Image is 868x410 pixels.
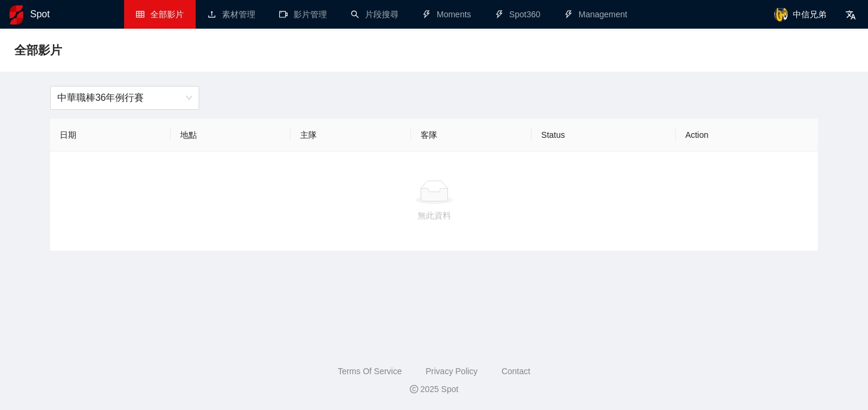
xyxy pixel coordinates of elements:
a: Terms Of Service [338,366,401,376]
th: 地點 [171,119,291,152]
img: avatar [774,7,788,21]
a: thunderboltMoments [422,10,471,19]
span: 全部影片 [14,41,62,60]
div: 無此資料 [60,209,809,222]
th: Status [532,119,675,152]
span: table [136,10,144,19]
th: 日期 [50,119,171,152]
span: 全部影片 [150,10,184,19]
th: 主隊 [291,119,411,152]
img: logo [10,5,23,24]
a: Privacy Policy [425,366,477,376]
a: thunderboltSpot360 [495,10,540,19]
span: 中華職棒36年例行賽 [57,87,192,109]
a: video-camera影片管理 [279,10,327,19]
a: Contact [502,366,530,376]
a: search片段搜尋 [351,10,399,19]
div: 2025 Spot [10,383,858,396]
a: thunderboltManagement [564,10,628,19]
span: copyright [410,385,418,393]
th: Action [676,119,818,152]
a: upload素材管理 [208,10,255,19]
th: 客隊 [411,119,532,152]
